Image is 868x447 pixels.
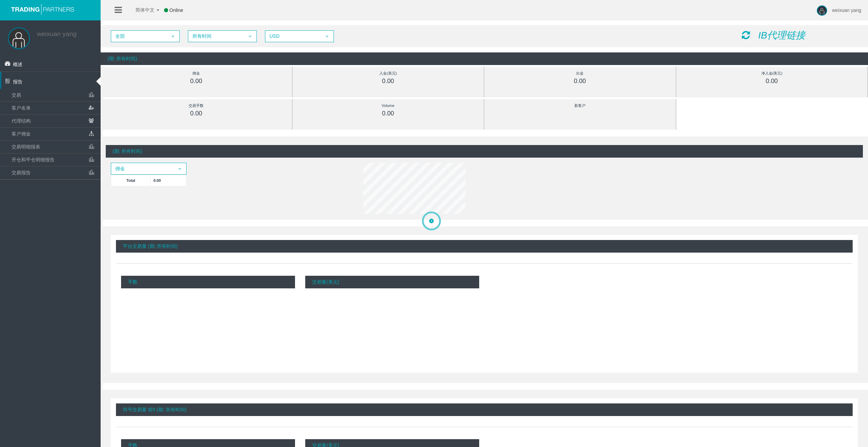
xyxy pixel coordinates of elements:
[13,79,23,84] span: 报告
[12,131,31,137] span: 客户佣金
[247,34,253,39] span: select
[177,166,182,172] span: select
[9,115,101,127] a: 代理结构
[121,276,295,288] p: 手数
[308,77,469,85] div: 0.00
[111,175,151,186] td: Total
[116,69,277,77] div: 佣金
[112,31,167,42] span: 全部
[116,102,277,110] div: 交易手数
[742,30,750,40] i: 重新加载
[266,31,321,42] span: USD
[101,52,868,65] div: (期: 所有时间)
[9,128,101,140] a: 客户佣金
[37,30,76,37] a: weixuan yang
[12,105,31,111] span: 客户名单
[13,62,23,67] span: 概述
[116,77,277,85] div: 0.00
[151,175,186,186] td: 0.00
[692,77,852,85] div: 0.00
[308,69,469,77] div: 入金(美元)
[116,110,277,117] div: 0.00
[116,403,853,416] div: 符号交易量 前5 (期: 所有时间)
[170,34,176,39] span: select
[817,5,827,16] img: user-image
[9,166,101,179] a: 交易报告
[189,31,244,42] span: 所有时间
[12,170,31,175] span: 交易报告
[9,102,101,114] a: 客户名单
[12,157,55,162] span: 开仓和平仓明细报告
[832,7,861,13] span: weixuan yang
[9,89,101,101] a: 交易
[500,69,660,77] div: 出金
[106,145,863,158] div: (期: 所有时间)
[127,7,155,13] span: 简体中文
[12,118,31,124] span: 代理结构
[324,34,330,39] span: select
[500,102,660,110] div: 新客户
[9,3,77,15] img: logo.svg
[116,240,853,253] div: 平台交易量 (期: 所有时间)
[758,30,805,41] i: IB代理链接
[170,7,183,13] span: Online
[9,154,101,166] a: 开仓和平仓明细报告
[12,92,21,98] span: 交易
[9,141,101,153] a: 交易明细报表
[500,77,660,85] div: 0.00
[308,110,469,117] div: 0.00
[112,163,174,174] span: 佣金
[12,144,40,149] span: 交易明细报表
[305,276,479,288] p: 交易量(美元)
[308,102,469,110] div: Volume
[692,69,852,77] div: 净入金(美元)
